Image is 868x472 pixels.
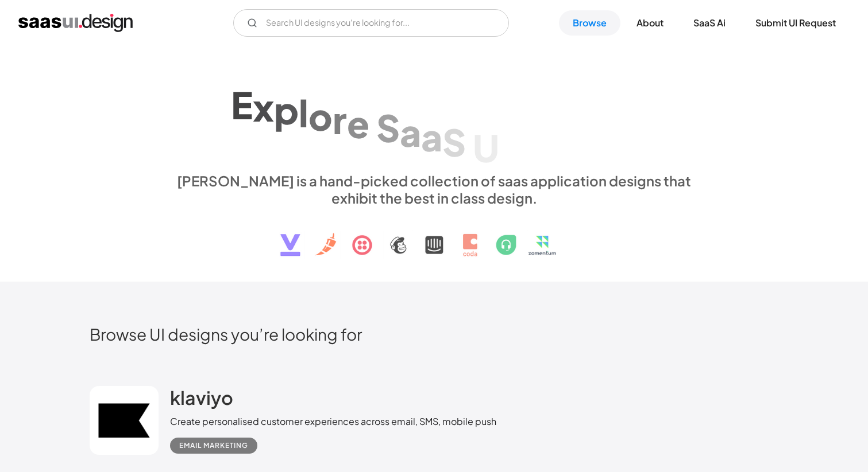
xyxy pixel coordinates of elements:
div: U [473,125,499,169]
div: [PERSON_NAME] is a hand-picked collection of saas application designs that exhibit the best in cl... [170,172,699,206]
a: klaviyo [170,386,233,415]
div: E [231,82,253,126]
div: r [333,97,347,142]
div: x [253,84,274,128]
a: Submit UI Request [742,10,850,36]
form: Email Form [233,9,509,37]
a: About [623,10,677,36]
h2: klaviyo [170,386,233,409]
div: Email Marketing [179,439,248,453]
a: Browse [559,10,620,36]
img: text, icon, saas logo [260,206,608,266]
h2: Browse UI designs you’re looking for [90,324,779,344]
div: e [347,101,369,145]
div: a [400,110,421,154]
h1: Explore SaaS UI design patterns & interactions. [170,73,699,161]
div: S [376,106,400,150]
div: S [442,120,466,164]
div: a [421,115,442,159]
div: Create personalised customer experiences across email, SMS, mobile push [170,415,496,428]
div: l [299,91,308,135]
a: SaaS Ai [680,10,739,36]
div: o [308,93,333,138]
div: p [274,87,299,131]
input: Search UI designs you're looking for... [233,9,509,37]
a: home [18,14,133,32]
